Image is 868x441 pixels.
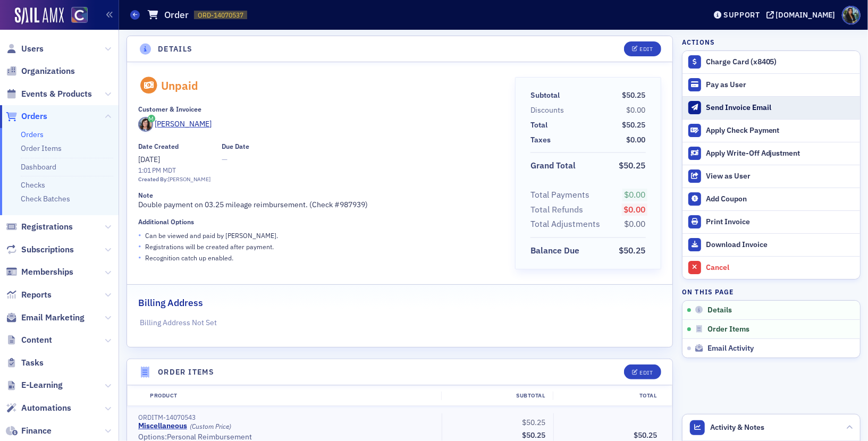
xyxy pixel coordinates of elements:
span: ORD-14070537 [198,11,243,20]
span: $50.25 [523,430,546,440]
div: Total Refunds [530,203,583,216]
div: [PERSON_NAME] [155,118,212,130]
span: Total [530,120,551,131]
span: $0.00 [627,135,646,145]
button: Edit [624,41,661,56]
div: View as User [706,172,855,181]
img: SailAMX [15,7,64,24]
button: Apply Write-Off Adjustment [682,142,860,165]
a: Order Items [21,143,62,153]
div: Total Adjustments [530,218,600,231]
div: Discounts [530,105,564,116]
a: Automations [6,402,71,414]
button: [DOMAIN_NAME] [766,11,839,19]
a: Miscellaneous [138,421,187,431]
button: Pay as User [682,73,860,96]
span: Events & Products [21,88,92,100]
div: Total [553,392,664,400]
a: Content [6,334,52,346]
h2: Billing Address [138,296,203,310]
p: Recognition catch up enabled. [145,253,233,262]
time: 1:01 PM [138,166,161,174]
span: Users [21,43,44,55]
div: Download Invoice [706,240,855,250]
span: Total Refunds [530,203,587,216]
a: Dashboard [21,162,56,172]
a: Download Invoice [682,233,860,256]
span: Registrations [21,221,73,233]
div: ORDITM-14070543 [138,413,434,421]
span: $50.25 [634,430,658,440]
div: Total [530,120,547,131]
span: $50.25 [619,245,646,256]
a: Subscriptions [6,244,74,256]
span: Total Payments [530,189,593,201]
a: Check Batches [21,194,70,203]
p: Can be viewed and paid by [PERSON_NAME] . [145,231,278,240]
a: Tasks [6,357,44,369]
div: Apply Check Payment [706,126,855,135]
a: Orders [21,130,44,139]
span: $0.00 [625,189,646,200]
a: Orders [6,111,47,122]
span: $0.00 [624,204,646,215]
div: Subtotal [441,392,553,400]
div: Apply Write-Off Adjustment [706,149,855,158]
h1: Order [164,9,189,21]
span: • [138,241,141,252]
span: $50.25 [619,160,646,171]
div: Send Invoice Email [706,103,855,113]
div: Product [142,392,441,400]
div: Double payment on 03.25 mileage reimbursement. (Check #987939) [138,191,500,210]
div: Date Created [138,142,179,150]
a: Finance [6,425,52,437]
span: Balance Due [530,244,583,257]
div: Note [138,191,153,199]
button: View as User [682,165,860,188]
span: $0.00 [627,105,646,115]
div: Support [723,10,760,20]
a: E-Learning [6,379,63,391]
a: Print Invoice [682,210,860,233]
span: $50.25 [622,120,646,130]
div: Pay as User [706,80,855,90]
span: — [222,154,249,165]
span: Organizations [21,65,75,77]
a: Checks [21,180,45,190]
h4: On this page [682,287,861,296]
a: Users [6,43,44,55]
span: $0.00 [625,218,646,229]
span: $50.25 [622,90,646,100]
div: Print Invoice [706,217,855,227]
span: MDT [161,166,176,174]
span: Activity & Notes [711,422,765,433]
button: Edit [624,364,661,379]
span: Details [707,306,732,315]
span: Reports [21,289,52,301]
span: Taxes [530,134,554,146]
h4: Details [158,44,193,55]
div: Taxes [530,134,551,146]
div: Balance Due [530,244,579,257]
div: Edit [639,370,653,376]
div: Add Coupon [706,194,855,204]
span: Total Adjustments [530,218,604,231]
button: Charge Card (x8405) [682,51,860,73]
button: Send Invoice Email [682,96,860,119]
div: Charge Card (x8405) [706,57,855,67]
span: Subscriptions [21,244,74,256]
span: Discounts [530,105,568,116]
a: Email Marketing [6,312,85,324]
div: Unpaid [161,79,198,92]
div: Customer & Invoicee [138,105,201,113]
span: E-Learning [21,379,63,391]
button: Cancel [682,256,860,279]
p: Billing Address Not Set [140,317,660,328]
button: Add Coupon [682,188,860,210]
span: Orders [21,111,47,122]
div: [PERSON_NAME] [168,175,210,184]
div: Cancel [706,263,855,273]
span: Created By: [138,175,168,183]
a: Reports [6,289,52,301]
div: Additional Options [138,218,194,226]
